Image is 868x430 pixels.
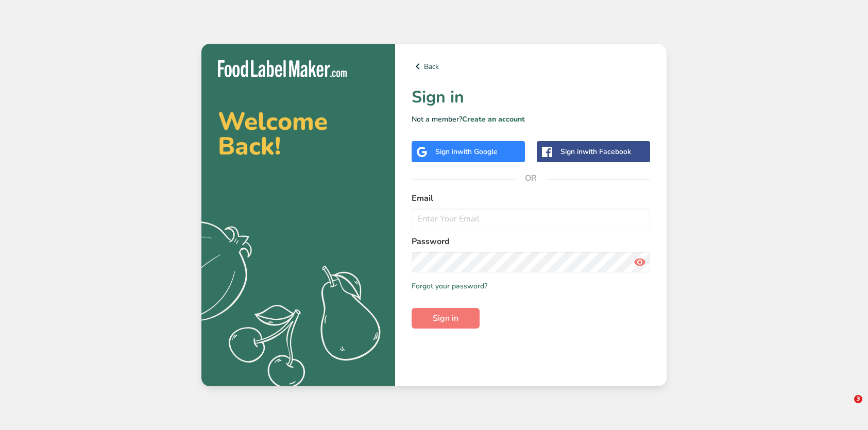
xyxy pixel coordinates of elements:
span: OR [516,163,547,194]
input: Enter Your Email [412,209,650,229]
button: Sign in [412,308,480,329]
a: Forgot your password? [412,281,487,291]
h1: Sign in [412,85,650,110]
a: Back [412,60,650,73]
span: with Facebook [583,147,631,157]
a: Create an account [462,114,525,124]
iframe: Intercom live chat [833,395,858,420]
h2: Welcome Back! [218,109,379,159]
p: Not a member? [412,114,650,125]
img: Food Label Maker [218,60,347,77]
div: Sign in [435,146,498,157]
label: Password [412,235,650,248]
span: Sign in [433,312,458,324]
div: Sign in [560,146,631,157]
label: Email [412,192,650,204]
span: with Google [457,147,498,157]
span: 3 [854,395,862,403]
